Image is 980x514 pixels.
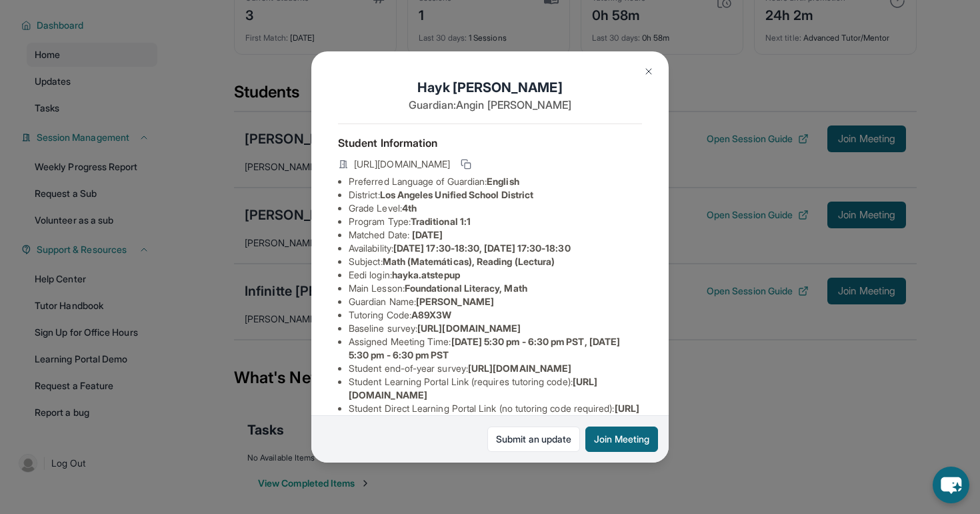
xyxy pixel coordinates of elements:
[338,97,642,113] p: Guardian: Angin [PERSON_NAME]
[349,336,620,360] span: [DATE] 5:30 pm - 6:30 pm PST, [DATE] 5:30 pm - 6:30 pm PST
[349,255,642,268] li: Subject :
[349,375,642,402] li: Student Learning Portal Link (requires tutoring code) :
[349,228,642,242] li: Matched Date:
[383,256,555,267] span: Math (Matemáticas), Reading (Lectura)
[643,66,654,77] img: Close Icon
[411,309,451,320] span: A89X3W
[349,308,642,322] li: Tutoring Code :
[349,242,642,255] li: Availability:
[392,269,460,280] span: hayka.atstepup
[458,156,474,172] button: Copy link
[405,282,527,294] span: Foundational Literacy, Math
[402,202,417,214] span: 4th
[354,158,450,171] span: [URL][DOMAIN_NAME]
[338,78,642,97] h1: Hayk [PERSON_NAME]
[585,427,658,452] button: Join Meeting
[338,135,642,151] h4: Student Information
[417,322,521,334] span: [URL][DOMAIN_NAME]
[468,362,571,374] span: [URL][DOMAIN_NAME]
[349,322,642,335] li: Baseline survey :
[349,402,642,429] li: Student Direct Learning Portal Link (no tutoring code required) :
[349,188,642,202] li: District:
[416,296,494,307] span: [PERSON_NAME]
[487,427,580,452] a: Submit an update
[349,268,642,282] li: Eedi login :
[349,282,642,295] li: Main Lesson :
[411,216,471,227] span: Traditional 1:1
[412,229,443,240] span: [DATE]
[349,215,642,228] li: Program Type:
[933,467,969,503] button: chat-button
[487,176,519,187] span: English
[393,242,571,254] span: [DATE] 17:30-18:30, [DATE] 17:30-18:30
[349,202,642,215] li: Grade Level:
[349,295,642,308] li: Guardian Name :
[380,189,533,200] span: Los Angeles Unified School District
[349,175,642,188] li: Preferred Language of Guardian:
[349,335,642,362] li: Assigned Meeting Time :
[349,362,642,375] li: Student end-of-year survey :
